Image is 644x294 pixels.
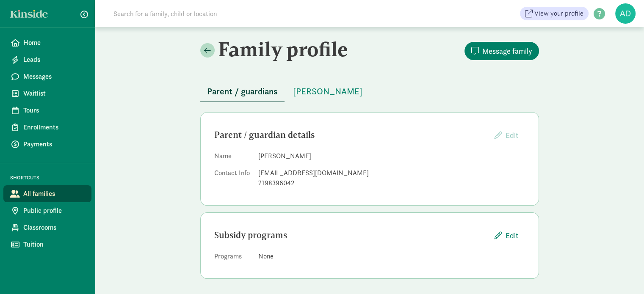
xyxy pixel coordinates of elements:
span: Messages [23,71,85,82]
a: Leads [3,51,91,68]
dt: Programs [214,251,252,265]
input: Search for a family, child or location [108,5,346,22]
span: Tuition [23,239,85,250]
a: Waitlist [3,85,91,102]
button: Edit [488,226,525,245]
a: Messages [3,68,91,85]
button: Edit [488,126,525,144]
a: Enrollments [3,119,91,136]
a: Classrooms [3,219,91,236]
span: Message family [482,45,532,57]
dt: Contact Info [214,168,252,192]
a: Payments [3,136,91,153]
span: Tours [23,105,85,115]
button: Parent / guardians [200,81,285,102]
a: Public profile [3,202,91,219]
a: Tuition [3,236,91,253]
span: Enrollments [23,122,85,132]
div: Subsidy programs [214,228,488,242]
a: Home [3,34,91,51]
span: Edit [506,230,518,241]
span: Leads [23,55,85,65]
span: All families [23,189,85,199]
span: Public profile [23,206,85,216]
a: View your profile [520,7,589,20]
span: View your profile [534,8,583,19]
a: [PERSON_NAME] [286,87,369,96]
a: Parent / guardians [200,87,285,96]
span: Parent / guardians [207,85,278,98]
span: [PERSON_NAME] [293,85,362,98]
div: None [258,251,525,261]
div: 7198396042 [258,178,525,188]
a: Tours [3,102,91,119]
button: Message family [464,42,539,60]
a: All families [3,185,91,202]
span: Classrooms [23,223,85,233]
dt: Name [214,151,252,165]
span: Payments [23,139,85,149]
h2: Family profile [200,37,368,61]
span: Home [23,38,85,48]
iframe: Chat Widget [602,253,644,294]
button: [PERSON_NAME] [286,81,369,102]
span: Waitlist [23,88,85,99]
div: [EMAIL_ADDRESS][DOMAIN_NAME] [258,168,525,178]
span: Edit [506,130,518,140]
div: Parent / guardian details [214,128,488,142]
dd: [PERSON_NAME] [258,151,525,161]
